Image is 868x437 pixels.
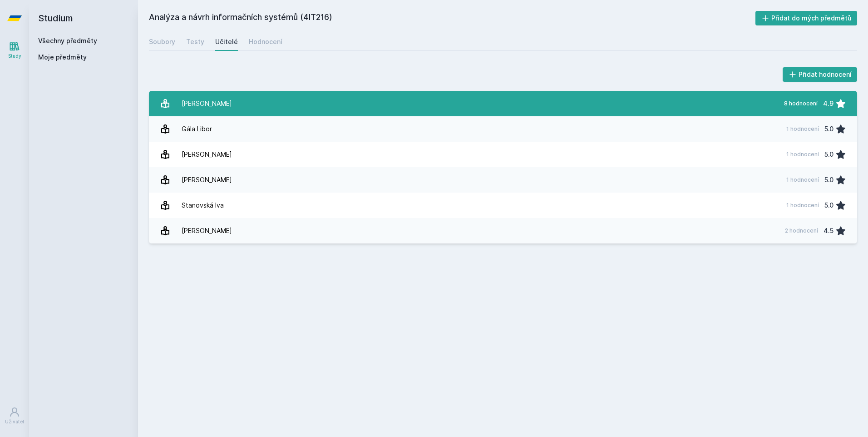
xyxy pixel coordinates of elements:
a: Testy [186,33,204,51]
a: [PERSON_NAME] 1 hodnocení 5.0 [149,142,857,167]
a: Gála Libor 1 hodnocení 5.0 [149,116,857,142]
div: 2 hodnocení [785,227,818,234]
span: Moje předměty [38,53,87,62]
a: [PERSON_NAME] 2 hodnocení 4.5 [149,218,857,243]
div: 5.0 [824,120,833,138]
a: Stanovská Iva 1 hodnocení 5.0 [149,193,857,218]
div: Uživatel [5,418,24,425]
div: Testy [186,37,204,46]
div: 4.5 [824,222,833,240]
div: [PERSON_NAME] [182,171,232,189]
a: [PERSON_NAME] 8 hodnocení 4.9 [149,91,857,116]
div: Gála Libor [182,120,212,138]
a: Soubory [149,33,175,51]
div: Hodnocení [249,37,282,46]
div: 5.0 [824,171,833,189]
div: Stanovská Iva [182,196,224,214]
a: Všechny předměty [38,37,97,45]
div: 1 hodnocení [786,125,819,133]
a: [PERSON_NAME] 1 hodnocení 5.0 [149,167,857,193]
a: Study [2,36,27,64]
div: [PERSON_NAME] [182,145,232,164]
h2: Analýza a návrh informačních systémů (4IT216) [149,11,755,25]
div: 5.0 [824,196,833,214]
div: Study [8,53,21,60]
a: Hodnocení [249,33,282,51]
div: 1 hodnocení [786,151,819,158]
div: Učitelé [215,37,238,46]
a: Učitelé [215,33,238,51]
div: [PERSON_NAME] [182,94,232,113]
div: 1 hodnocení [786,202,819,209]
button: Přidat do mých předmětů [755,11,858,25]
a: Uživatel [2,402,27,430]
button: Přidat hodnocení [783,67,858,82]
div: 5.0 [824,145,833,164]
div: 4.9 [823,94,833,113]
div: [PERSON_NAME] [182,222,232,240]
div: 1 hodnocení [786,176,819,184]
div: Soubory [149,37,175,46]
div: 8 hodnocení [784,100,818,107]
